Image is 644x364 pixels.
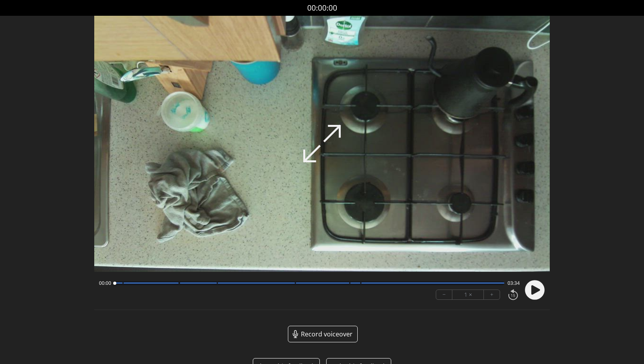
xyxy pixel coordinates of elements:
span: Record voiceover [301,329,353,339]
a: Record voiceover [288,326,358,342]
a: 00:00:00 [307,2,337,14]
button: + [484,290,500,299]
span: 00:00 [99,280,111,286]
span: 03:34 [508,280,520,286]
button: − [436,290,452,299]
div: 1 × [452,290,484,299]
